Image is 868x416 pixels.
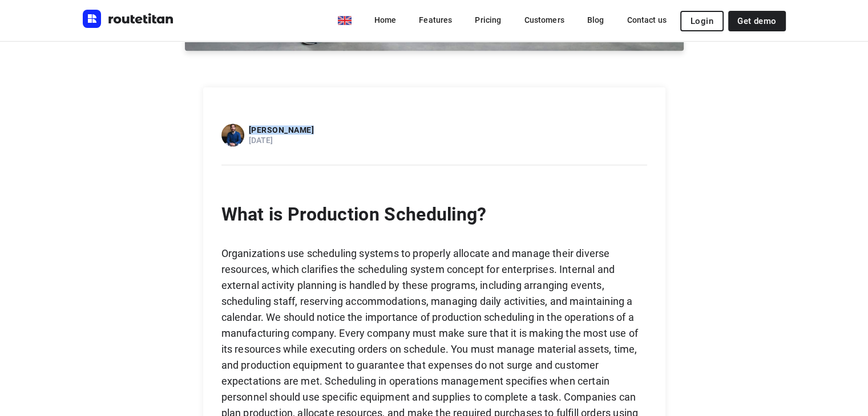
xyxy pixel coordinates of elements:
span: Get demo [737,17,776,26]
b: [DATE] [249,136,273,145]
a: Routetitan [83,10,174,31]
a: Blog [578,10,613,30]
a: Home [365,10,406,30]
button: Login [680,11,724,31]
a: Pricing [466,10,510,30]
img: Routetitan logo [83,10,174,28]
a: Features [410,10,461,30]
span: Login [691,17,713,26]
a: Get demo [728,11,785,31]
p: [PERSON_NAME] [249,125,314,134]
a: Contact us [617,10,676,30]
p: What is Production Scheduling? [221,202,647,227]
img: Babak Heydari [221,124,244,146]
a: Customers [515,10,573,30]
